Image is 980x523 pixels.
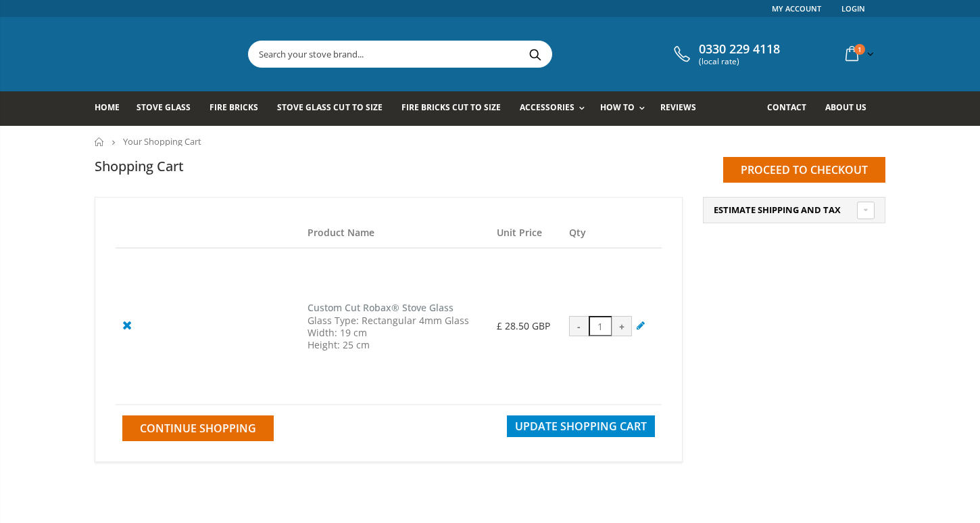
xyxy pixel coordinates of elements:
[249,41,703,67] input: Search your stove brand...
[497,319,550,332] span: £ 28.50 GBP
[140,421,256,436] span: Continue Shopping
[660,101,696,113] span: Reviews
[854,44,865,55] span: 1
[767,101,806,113] span: Contact
[714,204,875,217] a: Estimate Shipping and Tax
[301,218,490,248] th: Product Name
[600,91,652,126] a: How To
[612,316,632,336] div: +
[670,42,780,66] a: 0330 229 4118 (local rate)
[840,41,877,67] a: 1
[520,41,550,67] button: Search
[767,91,816,126] a: Contact
[825,101,866,113] span: About us
[515,419,647,434] span: Update Shopping Cart
[122,415,274,441] a: Continue Shopping
[210,91,268,126] a: Fire Bricks
[277,101,382,113] span: Stove Glass Cut To Size
[520,101,574,113] span: Accessories
[308,315,483,352] div: Glass Type: Rectangular 4mm Glass Width: 19 cm Height: 25 cm
[600,101,635,113] span: How To
[562,218,662,248] th: Qty
[308,301,454,314] a: Custom Cut Robax® Stove Glass
[210,101,258,113] span: Fire Bricks
[723,157,885,183] input: Proceed to checkout
[401,91,511,126] a: Fire Bricks Cut To Size
[95,101,120,113] span: Home
[277,91,392,126] a: Stove Glass Cut To Size
[569,316,589,336] div: -
[123,135,201,147] span: Your Shopping Cart
[95,157,184,175] h1: Shopping Cart
[825,91,877,126] a: About us
[137,91,201,126] a: Stove Glass
[401,101,501,113] span: Fire Bricks Cut To Size
[699,42,780,57] span: 0330 229 4118
[95,91,130,126] a: Home
[507,415,655,437] button: Update Shopping Cart
[660,91,706,126] a: Reviews
[699,57,780,66] span: (local rate)
[95,137,105,146] a: Home
[137,101,191,113] span: Stove Glass
[490,218,562,248] th: Unit Price
[520,91,591,126] a: Accessories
